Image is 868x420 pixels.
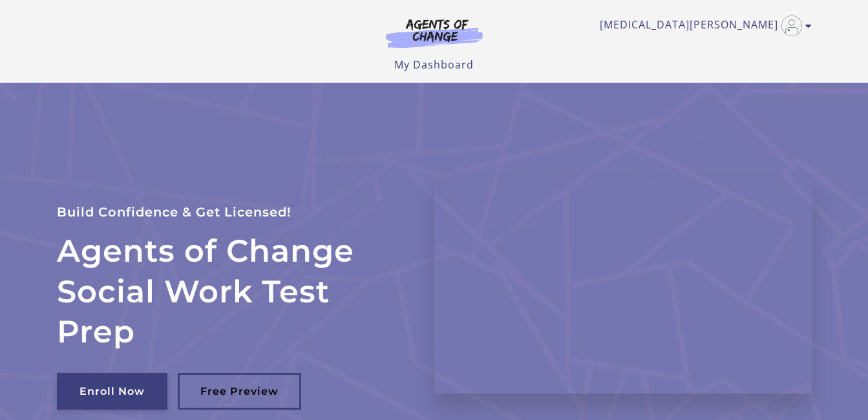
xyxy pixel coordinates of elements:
[57,202,403,223] p: Build Confidence & Get Licensed!
[394,58,474,72] a: My Dashboard
[57,373,167,410] a: Enroll Now
[372,18,496,48] img: Agents of Change Logo
[57,231,403,352] h2: Agents of Change Social Work Test Prep
[178,373,301,410] a: Free Preview
[600,16,805,36] a: Toggle menu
